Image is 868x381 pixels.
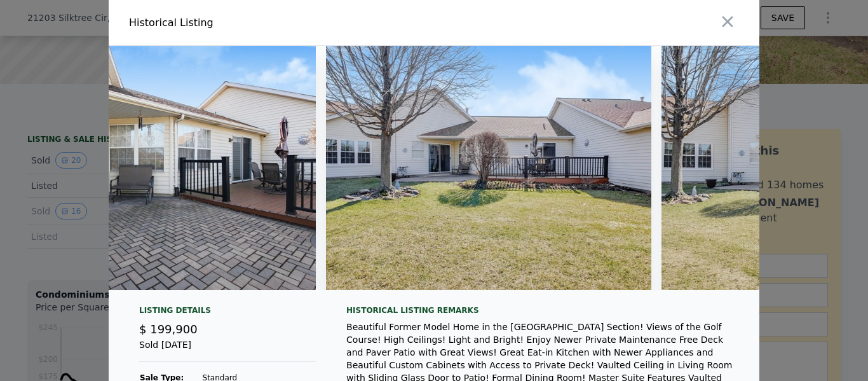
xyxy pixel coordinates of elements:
[139,305,316,321] div: Listing Details
[139,338,316,362] div: Sold [DATE]
[139,322,198,336] span: $ 199,900
[346,305,739,315] div: Historical Listing remarks
[326,46,651,290] img: Property Img
[129,15,429,31] div: Historical Listing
